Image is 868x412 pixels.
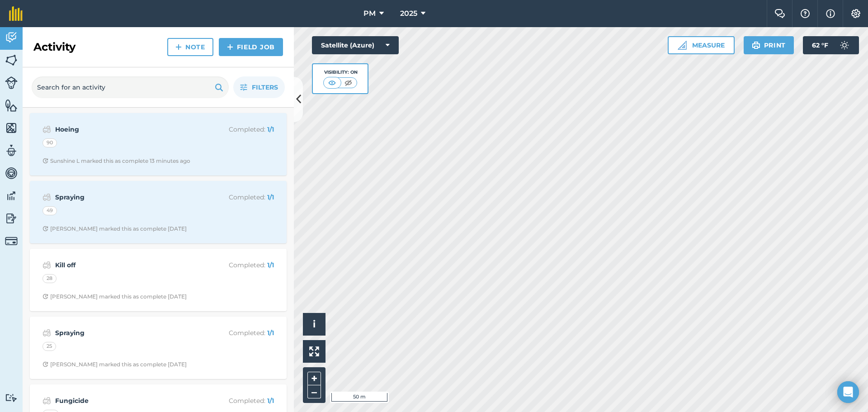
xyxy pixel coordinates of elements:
[202,328,274,338] p: Completed :
[202,396,274,406] p: Completed :
[5,31,18,44] img: svg+xml;base64,PD94bWwgdmVyc2lvbj0iMS4wIiBlbmNvZGluZz0idXRmLTgiPz4KPCEtLSBHZW5lcmF0b3I6IEFkb2JlIE...
[202,260,274,270] p: Completed :
[35,322,281,374] a: SprayingCompleted: 1/125Clock with arrow pointing clockwise[PERSON_NAME] marked this as complete ...
[774,9,785,18] img: Two speech bubbles overlapping with the left bubble in the forefront
[35,118,281,170] a: HoeingCompleted: 1/190Clock with arrow pointing clockwiseSunshine L marked this as complete 13 mi...
[42,361,48,367] img: Clock with arrow pointing clockwise
[42,124,51,135] img: svg+xml;base64,PD94bWwgdmVyc2lvbj0iMS4wIiBlbmNvZGluZz0idXRmLTgiPz4KPCEtLSBHZW5lcmF0b3I6IEFkb2JlIE...
[42,138,57,147] div: 90
[312,36,399,54] button: Satellite (Azure)
[42,260,51,270] img: svg+xml;base64,PD94bWwgdmVyc2lvbj0iMS4wIiBlbmNvZGluZz0idXRmLTgiPz4KPCEtLSBHZW5lcmF0b3I6IEFkb2JlIE...
[678,41,687,50] img: Ruler icon
[42,327,51,338] img: svg+xml;base64,PD94bWwgdmVyc2lvbj0iMS4wIiBlbmNvZGluZz0idXRmLTgiPz4KPCEtLSBHZW5lcmF0b3I6IEFkb2JlIE...
[5,121,18,135] img: svg+xml;base64,PHN2ZyB4bWxucz0iaHR0cDovL3d3dy53My5vcmcvMjAwMC9zdmciIHdpZHRoPSI1NiIgaGVpZ2h0PSI2MC...
[42,395,51,406] img: svg+xml;base64,PD94bWwgdmVyc2lvbj0iMS4wIiBlbmNvZGluZz0idXRmLTgiPz4KPCEtLSBHZW5lcmF0b3I6IEFkb2JlIE...
[42,158,48,164] img: Clock with arrow pointing clockwise
[744,36,794,54] button: Print
[800,9,811,18] img: A question mark icon
[400,8,417,19] span: 2025
[167,38,213,56] a: Note
[323,69,358,76] div: Visibility: On
[175,42,182,52] img: svg+xml;base64,PHN2ZyB4bWxucz0iaHR0cDovL3d3dy53My5vcmcvMjAwMC9zdmciIHdpZHRoPSIxNCIgaGVpZ2h0PSIyNC...
[343,78,354,87] img: svg+xml;base64,PHN2ZyB4bWxucz0iaHR0cDovL3d3dy53My5vcmcvMjAwMC9zdmciIHdpZHRoPSI1MCIgaGVpZ2h0PSI0MC...
[42,294,48,299] img: Clock with arrow pointing clockwise
[42,342,56,351] div: 25
[752,40,760,51] img: svg+xml;base64,PHN2ZyB4bWxucz0iaHR0cDovL3d3dy53My5vcmcvMjAwMC9zdmciIHdpZHRoPSIxOSIgaGVpZ2h0PSIyNC...
[42,192,51,203] img: svg+xml;base64,PD94bWwgdmVyc2lvbj0iMS4wIiBlbmNvZGluZz0idXRmLTgiPz4KPCEtLSBHZW5lcmF0b3I6IEFkb2JlIE...
[233,76,285,98] button: Filters
[5,212,18,225] img: svg+xml;base64,PD94bWwgdmVyc2lvbj0iMS4wIiBlbmNvZGluZz0idXRmLTgiPz4KPCEtLSBHZW5lcmF0b3I6IEFkb2JlIE...
[668,36,735,54] button: Measure
[267,397,274,405] strong: 1 / 1
[32,76,229,98] input: Search for an activity
[42,226,48,232] img: Clock with arrow pointing clockwise
[202,124,274,134] p: Completed :
[55,328,198,338] strong: Spraying
[35,254,281,306] a: Kill offCompleted: 1/128Clock with arrow pointing clockwise[PERSON_NAME] marked this as complete ...
[33,40,75,54] h2: Activity
[5,99,18,112] img: svg+xml;base64,PHN2ZyB4bWxucz0iaHR0cDovL3d3dy53My5vcmcvMjAwMC9zdmciIHdpZHRoPSI1NiIgaGVpZ2h0PSI2MC...
[5,53,18,67] img: svg+xml;base64,PHN2ZyB4bWxucz0iaHR0cDovL3d3dy53My5vcmcvMjAwMC9zdmciIHdpZHRoPSI1NiIgaGVpZ2h0PSI2MC...
[42,274,57,283] div: 28
[835,36,854,54] img: svg+xml;base64,PD94bWwgdmVyc2lvbj0iMS4wIiBlbmNvZGluZz0idXRmLTgiPz4KPCEtLSBHZW5lcmF0b3I6IEFkb2JlIE...
[307,372,321,385] button: +
[303,313,325,336] button: i
[219,38,283,56] a: Field Job
[313,318,316,330] span: i
[5,144,18,157] img: svg+xml;base64,PD94bWwgdmVyc2lvbj0iMS4wIiBlbmNvZGluZz0idXRmLTgiPz4KPCEtLSBHZW5lcmF0b3I6IEFkb2JlIE...
[326,78,338,87] img: svg+xml;base64,PHN2ZyB4bWxucz0iaHR0cDovL3d3dy53My5vcmcvMjAwMC9zdmciIHdpZHRoPSI1MCIgaGVpZ2h0PSI0MC...
[42,225,187,232] div: [PERSON_NAME] marked this as complete [DATE]
[55,192,198,202] strong: Spraying
[42,361,187,368] div: [PERSON_NAME] marked this as complete [DATE]
[363,8,376,19] span: PM
[42,206,57,215] div: 49
[42,157,190,165] div: Sunshine L marked this as complete 13 minutes ago
[267,125,274,133] strong: 1 / 1
[803,36,859,54] button: 62 °F
[202,192,274,202] p: Completed :
[5,189,18,203] img: svg+xml;base64,PD94bWwgdmVyc2lvbj0iMS4wIiBlbmNvZGluZz0idXRmLTgiPz4KPCEtLSBHZW5lcmF0b3I6IEFkb2JlIE...
[812,36,828,54] span: 62 ° F
[9,6,23,21] img: fieldmargin Logo
[267,261,274,269] strong: 1 / 1
[307,385,321,398] button: –
[5,76,18,89] img: svg+xml;base64,PD94bWwgdmVyc2lvbj0iMS4wIiBlbmNvZGluZz0idXRmLTgiPz4KPCEtLSBHZW5lcmF0b3I6IEFkb2JlIE...
[252,82,278,92] span: Filters
[5,393,18,402] img: svg+xml;base64,PD94bWwgdmVyc2lvbj0iMS4wIiBlbmNvZGluZz0idXRmLTgiPz4KPCEtLSBHZW5lcmF0b3I6IEFkb2JlIE...
[35,186,281,238] a: SprayingCompleted: 1/149Clock with arrow pointing clockwise[PERSON_NAME] marked this as complete ...
[215,82,223,93] img: svg+xml;base64,PHN2ZyB4bWxucz0iaHR0cDovL3d3dy53My5vcmcvMjAwMC9zdmciIHdpZHRoPSIxOSIgaGVpZ2h0PSIyNC...
[850,9,861,18] img: A cog icon
[55,396,198,406] strong: Fungicide
[267,193,274,201] strong: 1 / 1
[42,293,187,300] div: [PERSON_NAME] marked this as complete [DATE]
[267,329,274,337] strong: 1 / 1
[55,260,198,270] strong: Kill off
[5,235,18,247] img: svg+xml;base64,PD94bWwgdmVyc2lvbj0iMS4wIiBlbmNvZGluZz0idXRmLTgiPz4KPCEtLSBHZW5lcmF0b3I6IEFkb2JlIE...
[5,166,18,180] img: svg+xml;base64,PD94bWwgdmVyc2lvbj0iMS4wIiBlbmNvZGluZz0idXRmLTgiPz4KPCEtLSBHZW5lcmF0b3I6IEFkb2JlIE...
[837,381,859,403] div: Open Intercom Messenger
[826,8,835,19] img: svg+xml;base64,PHN2ZyB4bWxucz0iaHR0cDovL3d3dy53My5vcmcvMjAwMC9zdmciIHdpZHRoPSIxNyIgaGVpZ2h0PSIxNy...
[227,42,233,52] img: svg+xml;base64,PHN2ZyB4bWxucz0iaHR0cDovL3d3dy53My5vcmcvMjAwMC9zdmciIHdpZHRoPSIxNCIgaGVpZ2h0PSIyNC...
[309,346,319,356] img: Four arrows, one pointing top left, one top right, one bottom right and the last bottom left
[55,124,198,134] strong: Hoeing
